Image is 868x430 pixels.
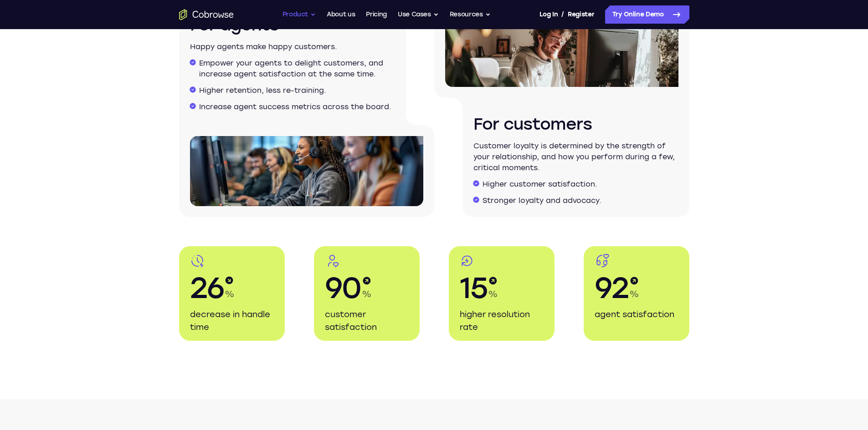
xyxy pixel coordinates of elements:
img: Customer support agents with headsets working on computers [190,136,423,206]
img: A person working on a computer [445,10,678,87]
li: Increase agent success metrics across the board. [199,101,395,112]
a: Log In [539,5,558,24]
p: customer satisfaction [325,308,409,334]
li: Empower your agents to delight customers, and increase agent satisfaction at the same time. [199,58,395,80]
span: % [225,288,235,300]
p: decrease in handle time [190,308,274,334]
button: Resources [450,5,491,24]
li: Stronger loyalty and advocacy. [483,195,678,206]
span: % [362,288,372,300]
span: / [561,9,564,20]
p: Happy agents make happy customers. [190,41,395,52]
span: 26 [190,270,224,306]
a: Pricing [366,5,387,24]
p: higher resolution rate [460,308,544,334]
a: Go to the home page [179,9,234,20]
a: About us [327,5,355,24]
button: Use Cases [398,5,439,24]
li: Higher retention, less re-training. [199,85,395,96]
button: Product [282,5,316,24]
a: Try Online Demo [605,5,689,24]
span: 92 [595,270,629,306]
span: 90 [325,270,361,306]
h3: For customers [473,113,678,135]
a: Register [568,5,594,24]
p: Customer loyalty is determined by the strength of your relationship, and how you perform during a... [473,141,678,173]
li: Higher customer satisfaction. [483,179,678,190]
span: % [629,288,639,300]
span: % [488,288,498,300]
p: agent satisfaction [595,308,678,321]
span: 15 [460,270,488,306]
